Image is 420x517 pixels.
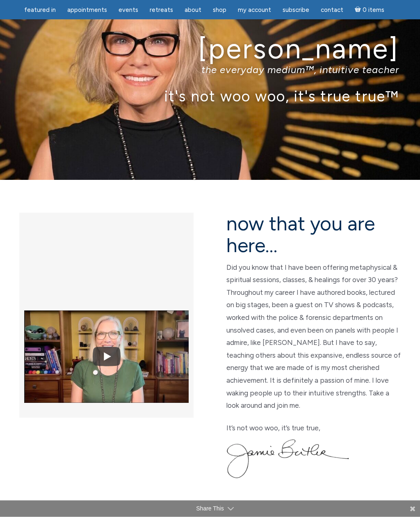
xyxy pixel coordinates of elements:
[67,6,107,14] span: Appointments
[21,87,399,105] p: it's not woo woo, it's true true™
[114,2,143,18] a: Events
[185,6,201,14] span: About
[24,6,56,14] span: featured in
[355,6,363,14] i: Cart
[238,6,271,14] span: My Account
[350,1,389,18] a: Cart0 items
[19,2,61,18] a: featured in
[150,6,173,14] span: Retreats
[21,64,399,76] p: the everyday medium™, intuitive teacher
[283,6,309,14] span: Subscribe
[226,262,401,412] p: Did you know that I have been offering metaphysical & spiritual sessions, classes, & healings for...
[226,422,401,435] p: It’s not woo woo, it’s true true,
[24,295,189,419] img: YouTube video
[233,2,276,18] a: My Account
[363,7,384,13] span: 0 items
[213,6,226,14] span: Shop
[145,2,178,18] a: Retreats
[278,2,314,18] a: Subscribe
[119,6,138,14] span: Events
[321,6,343,14] span: Contact
[180,2,206,18] a: About
[62,2,112,18] a: Appointments
[21,34,399,64] h1: [PERSON_NAME]
[226,213,401,257] h2: now that you are here…
[316,2,348,18] a: Contact
[208,2,231,18] a: Shop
